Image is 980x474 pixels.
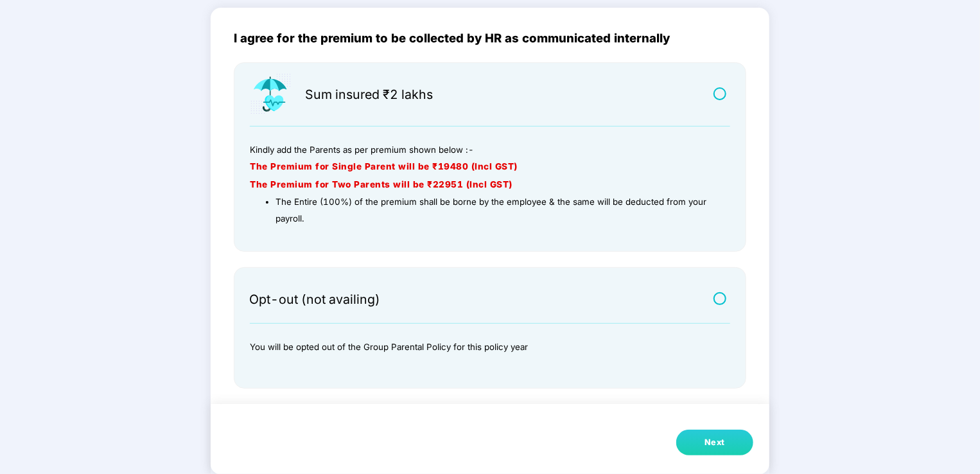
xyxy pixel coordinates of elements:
[250,179,512,189] strong: The Premium for Two Parents will be ₹22951 (Incl GST)
[276,197,706,224] span: The Entire (100%) of the premium shall be borne by the employee & the same will be deducted from ...
[305,89,433,103] div: Sum insured ₹2 lakhs
[249,294,380,308] div: Opt-out (not availing)
[249,73,292,116] img: icon
[704,436,725,449] div: Next
[676,430,753,455] button: Next
[250,161,518,171] strong: The Premium for Single Parent will be ₹19480 (Incl GST)
[250,342,528,352] span: You will be opted out of the Group Parental Policy for this policy year
[234,31,746,46] div: I agree for the premium to be collected by HR as communicated internally
[250,145,474,155] span: Kindly add the Parents as per premium shown below :-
